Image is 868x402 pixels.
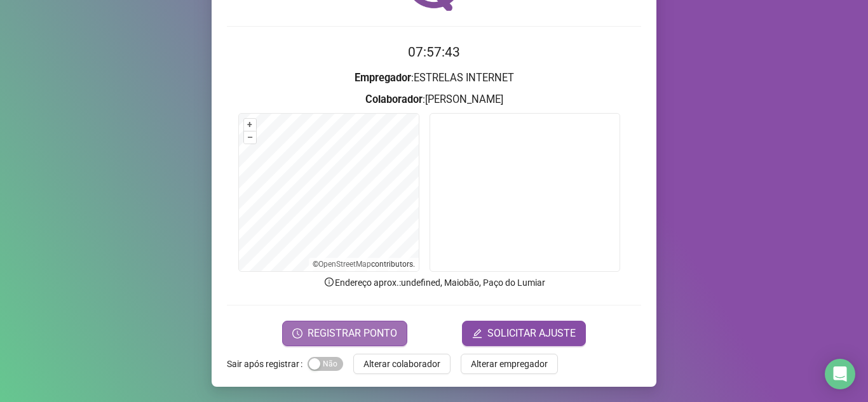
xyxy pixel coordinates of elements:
[227,91,641,108] h3: : [PERSON_NAME]
[282,321,407,346] button: REGISTRAR PONTO
[318,260,371,269] a: OpenStreetMap
[825,359,855,389] div: Open Intercom Messenger
[472,328,482,338] span: edit
[227,354,308,374] label: Sair após registrar
[323,276,335,288] span: info-circle
[227,70,641,86] h3: : ESTRELAS INTERNET
[462,321,586,346] button: editSOLICITAR AJUSTE
[363,357,440,371] span: Alterar colaborador
[355,72,411,84] strong: Empregador
[353,354,451,374] button: Alterar colaborador
[227,276,641,290] p: Endereço aprox. : undefined, Maiobão, Paço do Lumiar
[487,326,576,341] span: SOLICITAR AJUSTE
[408,44,460,60] time: 07:57:43
[292,328,302,338] span: clock-circle
[471,357,548,371] span: Alterar empregador
[244,131,256,144] button: –
[313,260,415,269] li: © contributors.
[461,354,558,374] button: Alterar empregador
[308,326,397,341] span: REGISTRAR PONTO
[244,119,256,131] button: +
[365,93,423,105] strong: Colaborador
